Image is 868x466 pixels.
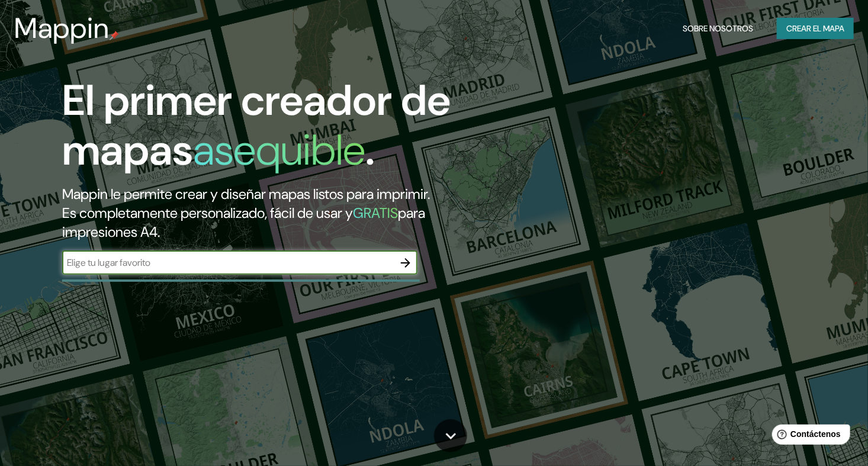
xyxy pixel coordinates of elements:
[763,420,855,453] iframe: Help widget launcher
[62,256,394,269] input: Elige tu lugar favorito
[14,12,110,45] h3: Mappin
[110,31,119,40] img: mappin-pin
[193,123,365,178] h1: asequible
[777,18,854,40] button: Crear el mapa
[678,18,758,40] button: Sobre nosotros
[62,185,496,242] h2: Mappin le permite crear y diseñar mapas listos para imprimir. Es completamente personalizado, fác...
[786,21,844,36] font: Crear el mapa
[353,204,398,222] h5: GRATIS
[683,21,753,36] font: Sobre nosotros
[62,76,496,185] h1: El primer creador de mapas .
